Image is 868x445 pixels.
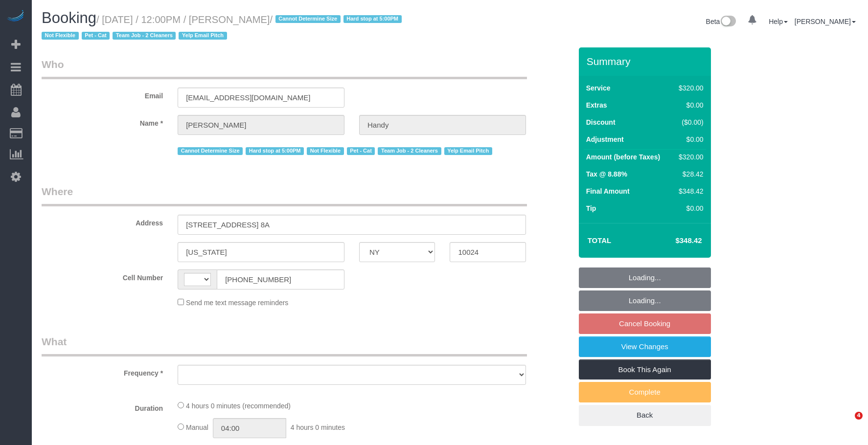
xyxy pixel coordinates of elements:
span: Cannot Determine Size [275,15,341,23]
div: $28.42 [675,169,703,179]
legend: What [42,334,527,356]
span: Send me text message reminders [186,299,288,307]
div: $348.42 [675,186,703,196]
span: Pet - Cat [347,147,375,155]
span: Not Flexible [42,32,79,40]
input: City [178,242,344,262]
label: Cell Number [34,269,170,283]
span: 4 [855,412,863,420]
input: Email [178,88,344,108]
span: Hard stop at 5:00PM [246,147,304,155]
span: Pet - Cat [82,32,110,40]
div: $0.00 [675,100,703,110]
label: Amount (before Taxes) [586,152,660,162]
input: First Name [178,115,344,135]
span: Booking [42,9,96,26]
a: View Changes [579,336,711,357]
img: Automaid Logo [6,10,25,23]
label: Extras [586,100,607,110]
h4: $348.42 [646,237,702,245]
div: $320.00 [675,83,703,93]
span: 4 hours 0 minutes (recommended) [186,402,291,410]
small: / [DATE] / 12:00PM / [PERSON_NAME] [42,14,405,42]
input: Zip Code [450,242,525,262]
span: Not Flexible [307,147,344,155]
label: Adjustment [586,134,624,144]
a: Help [769,18,788,25]
input: Cell Number [217,269,344,289]
a: Book This Again [579,359,711,380]
legend: Who [42,57,527,79]
a: [PERSON_NAME] [795,18,856,25]
label: Tip [586,203,596,213]
label: Address [34,215,170,228]
strong: Total [588,236,612,245]
label: Tax @ 8.88% [586,169,627,179]
label: Duration [34,400,170,413]
span: Team Job - 2 Cleaners [113,32,176,40]
label: Email [34,88,170,101]
span: 4 hours 0 minutes [291,423,345,431]
div: $320.00 [675,152,703,162]
div: $0.00 [675,203,703,213]
legend: Where [42,184,527,206]
span: Cannot Determine Size [178,147,243,155]
input: Last Name [359,115,526,135]
span: Yelp Email Pitch [444,147,492,155]
span: Yelp Email Pitch [179,32,227,40]
span: Manual [186,423,208,431]
a: Back [579,405,711,425]
iframe: Intercom live chat [835,412,858,435]
label: Service [586,83,611,93]
a: Beta [706,18,736,25]
span: Team Job - 2 Cleaners [378,147,441,155]
span: Hard stop at 5:00PM [343,15,402,23]
h3: Summary [587,56,706,67]
label: Discount [586,117,616,127]
label: Final Amount [586,186,630,196]
div: $0.00 [675,134,703,144]
img: New interface [720,16,736,28]
div: ($0.00) [675,117,703,127]
label: Frequency * [34,365,170,378]
label: Name * [34,115,170,128]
